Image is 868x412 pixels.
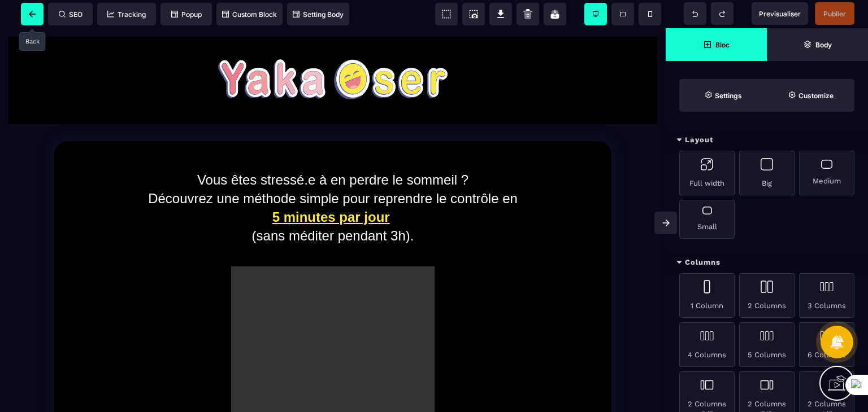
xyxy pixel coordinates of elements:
[715,41,730,49] strong: Bloc
[666,28,767,61] span: Open Blocks
[679,322,735,367] div: 4 Columns
[148,163,518,178] span: Découvrez une méthode simple pour reprendre le contrôle en
[293,10,344,19] span: Setting Body
[218,31,448,71] img: aa6757e2f70c7967f7730340346f47c4_yakaoser_%C3%A9crit__copie.png
[799,322,854,367] div: 6 Columns
[252,200,414,215] span: (sans méditer pendant 3h).
[679,151,735,195] div: Full width
[759,10,801,18] span: Previsualiser
[815,41,832,49] strong: Body
[739,151,795,195] div: Big
[83,141,583,163] text: Vous êtes stressé.e à en perdre le sommeil ?
[171,10,202,19] span: Popup
[679,200,735,239] div: Small
[679,273,735,318] div: 1 Column
[823,10,846,18] span: Publier
[272,181,390,196] u: 5 minutes par jour
[799,151,854,195] div: Medium
[222,10,277,19] span: Custom Block
[59,10,83,19] span: SEO
[462,3,485,25] span: Screenshot
[752,2,808,25] span: Preview
[679,79,767,112] span: Settings
[799,273,854,318] div: 3 Columns
[666,130,868,151] div: Layout
[767,28,868,61] span: Open Layer Manager
[435,3,458,25] span: View components
[739,322,795,367] div: 5 Columns
[798,91,834,100] strong: Customize
[767,79,854,112] span: Open Style Manager
[715,91,742,100] strong: Settings
[739,273,795,318] div: 2 Columns
[107,10,146,19] span: Tracking
[666,252,868,273] div: Columns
